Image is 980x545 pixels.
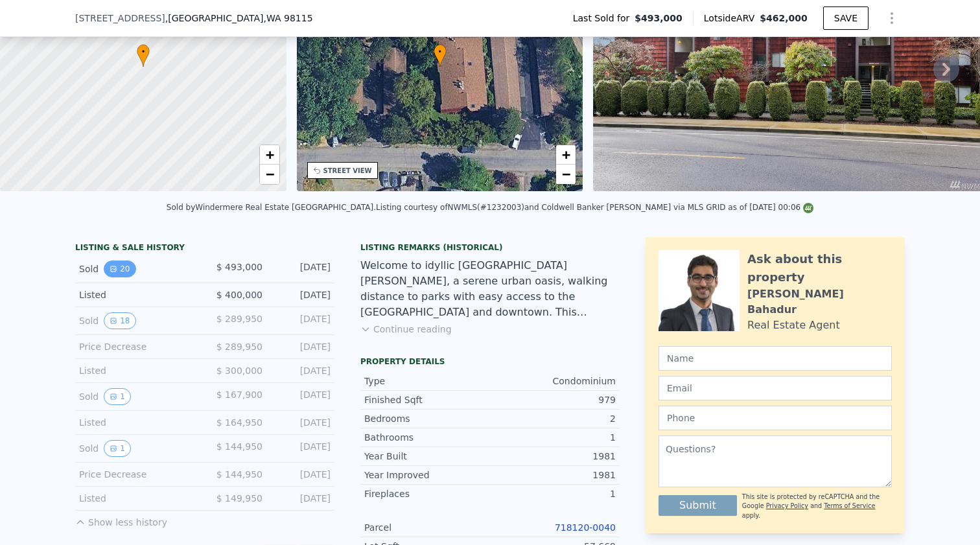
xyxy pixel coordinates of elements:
div: [DATE] [273,468,331,481]
span: $ 144,950 [216,469,262,480]
input: Email [659,376,892,400]
a: 718120-0040 [555,522,616,533]
span: $493,000 [635,12,682,25]
div: Real Estate Agent [747,318,840,333]
img: NWMLS Logo [803,203,813,213]
div: [PERSON_NAME] Bahadur [747,286,892,318]
span: $ 167,900 [216,389,262,400]
input: Phone [659,406,892,430]
div: [DATE] [273,492,331,505]
div: Sold [79,312,194,329]
span: , [GEOGRAPHIC_DATA] [165,12,313,25]
a: Zoom in [556,145,576,165]
a: Zoom out [260,165,279,184]
div: [DATE] [273,388,331,405]
span: $ 493,000 [216,262,262,272]
div: • [137,44,150,67]
span: Last Sold for [573,12,635,25]
button: Show Options [879,5,905,31]
a: Terms of Service [824,502,875,509]
button: Show less history [75,511,167,529]
div: Listed [79,288,194,301]
input: Name [659,346,892,371]
div: Bathrooms [364,431,490,444]
div: Welcome to idyllic [GEOGRAPHIC_DATA][PERSON_NAME], a serene urban oasis, walking distance to park... [360,258,620,320]
div: Bedrooms [364,412,490,425]
span: $ 289,950 [216,342,262,352]
span: − [265,166,274,182]
span: − [562,166,570,182]
div: Listed [79,364,194,377]
div: Year Improved [364,469,490,481]
div: [DATE] [273,440,331,457]
span: Lotside ARV [704,12,760,25]
div: Listing Remarks (Historical) [360,242,620,253]
span: [STREET_ADDRESS] [75,12,165,25]
span: + [562,146,570,163]
span: $ 149,950 [216,493,262,504]
div: 1981 [490,450,616,463]
div: [DATE] [273,312,331,329]
span: $ 289,950 [216,314,262,324]
div: This site is protected by reCAPTCHA and the Google and apply. [742,493,892,520]
div: Sold [79,261,194,277]
div: Type [364,375,490,388]
button: Continue reading [360,323,452,336]
div: Listed [79,492,194,505]
div: [DATE] [273,364,331,377]
button: SAVE [823,6,869,30]
a: Zoom in [260,145,279,165]
div: Price Decrease [79,468,194,481]
div: Fireplaces [364,487,490,500]
span: $ 300,000 [216,365,262,376]
div: Finished Sqft [364,393,490,406]
div: [DATE] [273,340,331,353]
a: Zoom out [556,165,576,184]
span: , WA 98115 [263,13,312,23]
div: Year Built [364,450,490,463]
div: 1981 [490,469,616,481]
div: Price Decrease [79,340,194,353]
div: • [434,44,447,67]
div: Listing courtesy of NWMLS (#1232003) and Coldwell Banker [PERSON_NAME] via MLS GRID as of [DATE] ... [376,203,813,212]
div: Parcel [364,521,490,534]
div: Sold by Windermere Real Estate [GEOGRAPHIC_DATA] . [167,203,376,212]
button: View historical data [104,440,131,457]
div: [DATE] [273,261,331,277]
div: Sold [79,388,194,405]
div: Listed [79,416,194,429]
span: $ 164,950 [216,417,262,428]
div: 979 [490,393,616,406]
div: Property details [360,356,620,367]
div: [DATE] [273,288,331,301]
div: Condominium [490,375,616,388]
div: Sold [79,440,194,457]
button: Submit [659,495,737,516]
button: View historical data [104,312,135,329]
span: $462,000 [760,13,808,23]
span: • [434,46,447,58]
div: Ask about this property [747,250,892,286]
div: 1 [490,487,616,500]
div: 1 [490,431,616,444]
div: 2 [490,412,616,425]
span: + [265,146,274,163]
div: [DATE] [273,416,331,429]
button: View historical data [104,261,135,277]
span: $ 144,950 [216,441,262,452]
button: View historical data [104,388,131,405]
div: STREET VIEW [323,166,372,176]
a: Privacy Policy [766,502,808,509]
span: $ 400,000 [216,290,262,300]
div: LISTING & SALE HISTORY [75,242,334,255]
span: • [137,46,150,58]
